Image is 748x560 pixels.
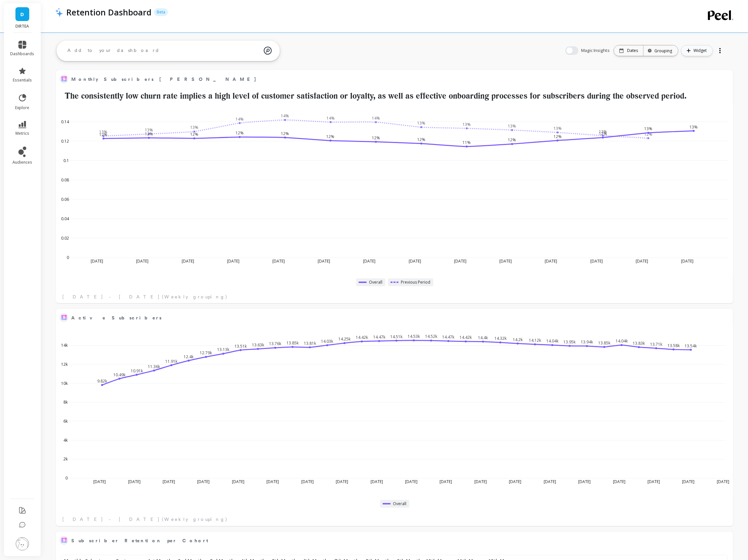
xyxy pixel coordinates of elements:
[154,8,168,16] p: Beta
[12,160,32,165] span: audiences
[369,280,383,285] span: Overall
[393,501,407,506] span: Overall
[62,516,160,523] span: [DATE] - [DATE]
[55,8,63,17] img: header icon
[16,537,29,550] img: profile picture
[13,78,32,83] span: essentials
[71,76,257,83] span: Monthly Subscribers [PERSON_NAME]
[15,105,30,110] span: explore
[71,75,708,84] span: Monthly Subscribers Churn Rate
[66,7,151,18] p: Retention Dashboard
[62,293,160,300] span: [DATE] - [DATE]
[649,48,672,54] div: Grouping
[162,293,228,300] span: (Weekly grouping)
[71,313,708,322] span: Active Subscribers
[627,48,638,53] p: Dates
[71,536,708,545] span: Subscriber Retention per Cohort
[11,51,34,57] span: dashboards
[693,47,709,54] span: Widget
[71,315,162,321] span: Active Subscribers
[21,11,24,18] span: D
[581,47,611,54] span: Magic Insights
[71,537,208,544] span: Subscriber Retention per Cohort
[60,90,729,102] h2: The consistently low churn rate implies a high level of customer satisfaction or loyalty, as well...
[162,516,228,523] span: (Weekly grouping)
[15,131,29,136] span: metrics
[681,45,713,56] button: Widget
[401,280,431,285] span: Previous Period
[264,42,272,59] img: magic search icon
[11,24,34,29] p: DIRTEA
